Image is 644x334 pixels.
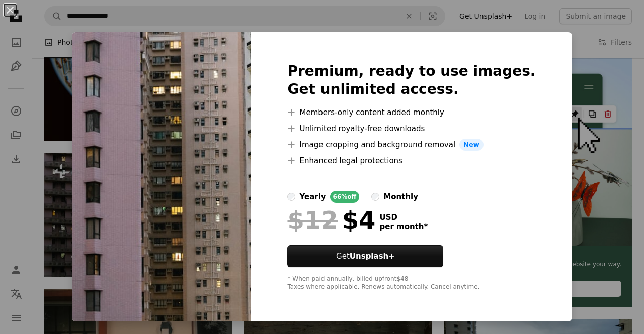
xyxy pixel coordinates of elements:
span: per month * [379,222,428,231]
div: monthly [383,191,418,203]
strong: Unsplash+ [350,252,395,261]
li: Image cropping and background removal [287,139,535,151]
img: premium_photo-1756181211655-de54e3a99580 [72,32,251,321]
input: monthly [371,193,379,201]
li: Unlimited royalty-free downloads [287,123,535,135]
button: GetUnsplash+ [287,245,443,267]
li: Enhanced legal protections [287,155,535,167]
div: * When paid annually, billed upfront $48 Taxes where applicable. Renews automatically. Cancel any... [287,275,535,291]
div: $4 [287,207,375,233]
span: $12 [287,207,338,233]
li: Members-only content added monthly [287,106,535,119]
div: yearly [299,191,326,203]
h2: Premium, ready to use images. Get unlimited access. [287,62,535,98]
input: yearly66%off [287,193,295,201]
span: New [459,139,484,151]
div: 66% off [330,191,360,203]
span: USD [379,213,428,222]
